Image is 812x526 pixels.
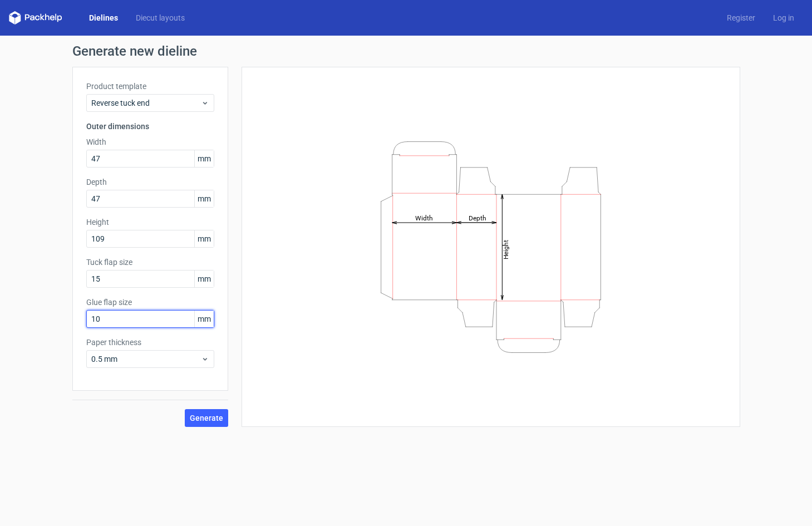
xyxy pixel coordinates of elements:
[185,409,228,427] button: Generate
[72,45,740,58] h1: Generate new dieline
[86,176,214,188] label: Depth
[764,12,803,23] a: Log in
[194,230,214,247] span: mm
[194,150,214,167] span: mm
[91,353,201,365] span: 0.5 mm
[190,414,223,422] span: Generate
[86,121,214,132] h3: Outer dimensions
[501,239,509,259] tspan: Height
[86,81,214,92] label: Product template
[86,136,214,148] label: Width
[86,337,214,348] label: Paper thickness
[86,257,214,268] label: Tuck flap size
[194,311,214,327] span: mm
[468,214,486,222] tspan: Depth
[415,214,432,222] tspan: Width
[86,297,214,308] label: Glue flap size
[91,97,201,109] span: Reverse tuck end
[194,271,214,287] span: mm
[194,190,214,207] span: mm
[86,217,214,228] label: Height
[718,12,764,23] a: Register
[127,12,194,23] a: Diecut layouts
[80,12,127,23] a: Dielines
